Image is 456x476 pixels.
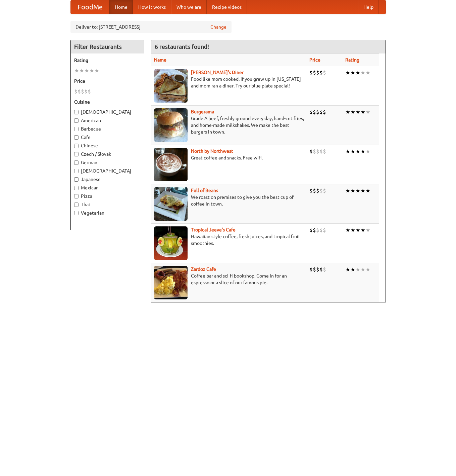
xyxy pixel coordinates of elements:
[74,57,141,64] h5: Rating
[74,125,141,132] label: Barbecue
[313,187,316,194] li: $
[191,188,218,193] a: Full of Beans
[84,88,88,95] li: $
[323,69,326,76] li: $
[365,108,370,116] li: ★
[355,108,360,116] li: ★
[355,69,360,76] li: ★
[365,69,370,76] li: ★
[316,187,319,194] li: $
[154,194,304,207] p: We roast on premises to give you the best cup of coffee in town.
[350,226,355,234] li: ★
[74,109,141,115] label: [DEMOGRAPHIC_DATA]
[323,148,326,155] li: $
[74,142,141,149] label: Chinese
[360,69,365,76] li: ★
[316,266,319,273] li: $
[358,0,379,14] a: Help
[365,187,370,194] li: ★
[319,148,323,155] li: $
[316,148,319,155] li: $
[191,266,216,272] a: Zardoz Cafe
[365,266,370,273] li: ★
[210,24,226,30] a: Change
[345,187,350,194] li: ★
[155,43,209,50] ng-pluralize: 6 restaurants found!
[309,57,320,63] a: Price
[191,148,233,154] a: North by Northwest
[74,177,79,182] input: Japanese
[81,88,84,95] li: $
[350,187,355,194] li: ★
[316,108,319,116] li: $
[313,108,316,116] li: $
[154,57,166,63] a: Name
[309,148,313,155] li: $
[350,69,355,76] li: ★
[154,226,188,260] img: jeeves.jpg
[74,194,79,198] input: Pizza
[191,227,236,232] a: Tropical Jeeve's Cafe
[84,67,89,74] li: ★
[309,108,313,116] li: $
[316,69,319,76] li: $
[365,226,370,234] li: ★
[94,67,99,74] li: ★
[345,57,359,63] a: Rating
[79,67,84,74] li: ★
[74,176,141,183] label: Japanese
[74,210,141,216] label: Vegetarian
[313,69,316,76] li: $
[365,148,370,155] li: ★
[345,226,350,234] li: ★
[154,266,188,299] img: zardoz.jpg
[360,148,365,155] li: ★
[74,152,79,156] input: Czech / Slovak
[355,266,360,273] li: ★
[70,21,232,33] div: Deliver to: [STREET_ADDRESS]
[323,226,326,234] li: $
[74,99,141,105] h5: Cuisine
[319,226,323,234] li: $
[74,159,141,166] label: German
[74,110,79,114] input: [DEMOGRAPHIC_DATA]
[345,148,350,155] li: ★
[191,109,214,114] a: Burgerama
[191,70,244,75] a: [PERSON_NAME]'s Diner
[154,233,304,247] p: Hawaiian style coffee, fresh juices, and tropical fruit smoothies.
[350,266,355,273] li: ★
[154,108,188,142] img: burgerama.jpg
[74,135,79,140] input: Cafe
[88,88,91,95] li: $
[74,127,79,131] input: Barbecue
[319,108,323,116] li: $
[71,0,109,14] a: FoodMe
[345,108,350,116] li: ★
[313,226,316,234] li: $
[345,69,350,76] li: ★
[355,187,360,194] li: ★
[74,134,141,141] label: Cafe
[74,193,141,199] label: Pizza
[71,40,144,53] h4: Filter Restaurants
[74,144,79,148] input: Chinese
[316,226,319,234] li: $
[207,0,247,14] a: Recipe videos
[345,266,350,273] li: ★
[309,266,313,273] li: $
[74,203,79,207] input: Thai
[360,266,365,273] li: ★
[350,148,355,155] li: ★
[154,69,188,103] img: sallys.jpg
[355,226,360,234] li: ★
[74,184,141,191] label: Mexican
[355,148,360,155] li: ★
[360,108,365,116] li: ★
[323,266,326,273] li: $
[360,226,365,234] li: ★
